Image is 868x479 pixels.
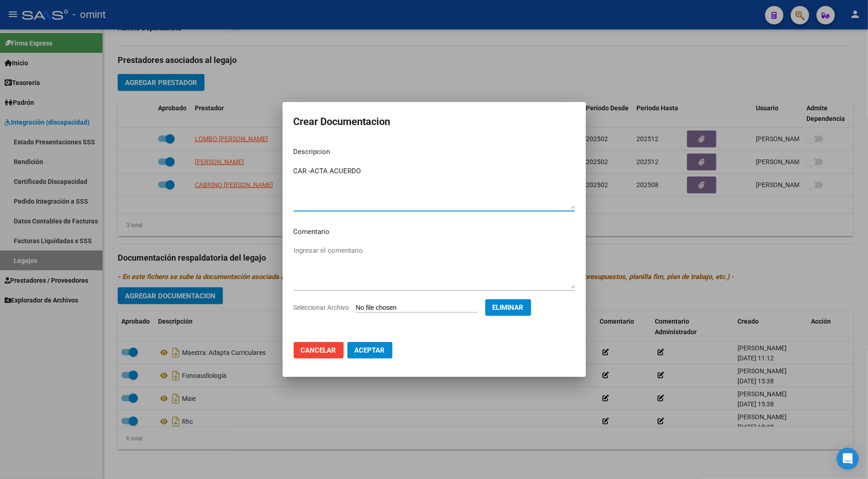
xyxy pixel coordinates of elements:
button: Aceptar [347,342,392,359]
button: Eliminar [485,299,531,316]
p: Descripcion [294,147,575,157]
span: Seleccionar Archivo [294,304,349,311]
span: Eliminar [493,303,524,312]
button: Cancelar [294,342,344,359]
h2: Crear Documentacion [294,113,575,131]
p: Comentario [294,227,575,237]
span: Aceptar [355,346,385,354]
div: Open Intercom Messenger [837,448,859,470]
span: Cancelar [301,346,336,354]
